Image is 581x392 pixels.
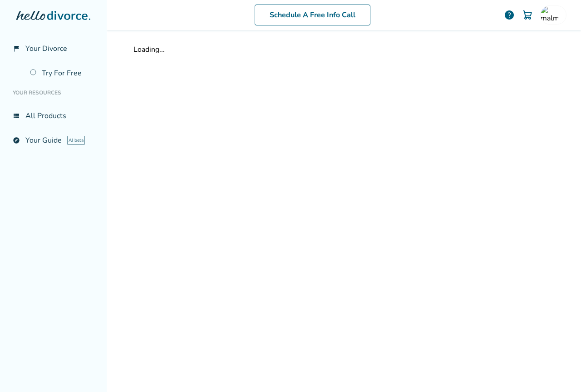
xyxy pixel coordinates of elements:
span: AI beta [67,136,85,145]
a: exploreYour GuideAI beta [7,130,99,151]
a: help [504,10,515,20]
a: Try For Free [25,63,99,84]
li: Your Resources [7,84,99,102]
div: Loading... [133,45,555,55]
span: flag_2 [13,45,20,52]
span: explore [13,137,20,144]
span: view_list [13,112,20,119]
img: Cart [522,10,533,20]
img: malmomapril@gmail.com [541,6,559,24]
a: view_listAll Products [7,105,99,126]
a: Schedule A Free Info Call [255,5,370,25]
span: Your Divorce [25,44,67,54]
a: flag_2Your Divorce [7,38,99,59]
